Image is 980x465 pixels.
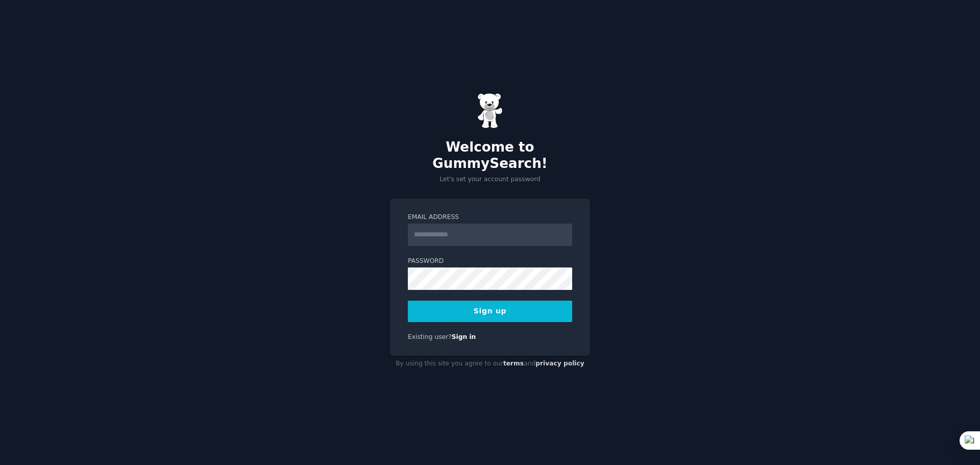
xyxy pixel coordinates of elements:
[535,360,584,367] a: privacy policy
[408,257,572,266] label: Password
[408,213,572,222] label: Email Address
[390,175,590,184] p: Let's set your account password
[452,333,476,340] a: Sign in
[390,139,590,172] h2: Welcome to GummySearch!
[503,360,524,367] a: terms
[390,356,590,372] div: By using this site you agree to our and
[408,301,572,322] button: Sign up
[477,93,503,129] img: Gummy Bear
[408,333,452,340] span: Existing user?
